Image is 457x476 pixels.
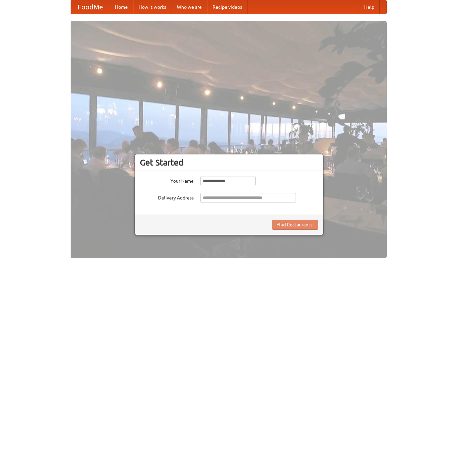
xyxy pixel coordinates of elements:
[71,0,110,14] a: FoodMe
[272,220,318,230] button: Find Restaurants!
[140,157,318,168] h3: Get Started
[172,0,207,14] a: Who we are
[140,193,194,201] label: Delivery Address
[359,0,380,14] a: Help
[133,0,172,14] a: How it works
[207,0,247,14] a: Recipe videos
[140,176,194,184] label: Your Name
[110,0,133,14] a: Home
